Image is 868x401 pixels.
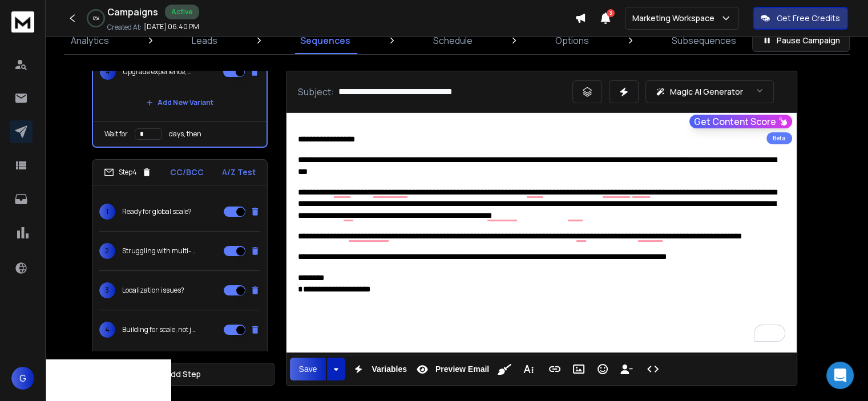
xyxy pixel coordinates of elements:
button: Insert Link (Ctrl+K) [544,358,566,380]
a: Schedule [426,27,479,54]
button: Insert Unsubscribe Link [616,358,637,380]
p: Get Free Credits [777,13,840,24]
a: Leads [185,27,224,54]
p: Sequences [300,34,350,47]
button: G [11,367,34,390]
div: Keywords by Traffic [126,67,192,75]
p: A/Z Test [222,167,256,178]
img: tab_domain_overview_orange.svg [31,66,40,75]
span: Variables [369,364,409,374]
p: Subsequences [672,34,736,47]
button: Code View [642,358,664,380]
button: Add New Variant [137,91,223,114]
button: Add Step [92,363,274,386]
p: Magic AI Generator [670,86,743,98]
button: Clean HTML [494,358,515,380]
p: 0 % [93,15,99,22]
p: Marketing Workspace [632,13,719,24]
h1: Campaigns [107,5,158,19]
p: Leads [192,34,217,47]
span: 4 [100,64,116,80]
p: days, then [169,129,201,139]
p: Localization issues? [122,286,184,295]
button: Magic AI Generator [645,80,774,103]
button: More Text [518,358,539,380]
div: To enrich screen reader interactions, please activate Accessibility in Grammarly extension settings [286,113,797,353]
a: Options [548,27,596,54]
div: Step 4 [104,167,152,177]
a: Sequences [293,27,357,54]
p: CC/BCC [170,167,204,178]
span: 3 [99,282,115,298]
div: v 4.0.25 [32,18,56,27]
div: Active [165,5,199,19]
span: Preview Email [433,364,491,374]
p: Ready for global scale? [122,207,192,216]
div: Domain Overview [43,67,102,75]
p: Building for scale, not just launch [122,325,195,334]
p: Subject: [298,85,334,99]
button: Preview Email [411,358,491,380]
span: 3 [607,9,615,17]
p: Analytics [71,34,109,47]
button: Insert Image (Ctrl+P) [568,358,590,380]
button: Variables [348,358,409,380]
div: Domain: [URL] [30,30,81,39]
img: logo_orange.svg [18,18,27,27]
button: Add New Variant [137,349,223,372]
p: Wait for [104,129,128,139]
a: Analytics [64,27,116,54]
img: tab_keywords_by_traffic_grey.svg [114,66,123,75]
button: Pause Campaign [752,29,850,52]
p: [DATE] 06:40 PM [144,22,199,31]
button: Emoticons [592,358,613,380]
p: Schedule [433,34,473,47]
span: 1 [99,204,115,220]
p: Created At: [107,23,142,32]
li: Step4CC/BCCA/Z Test1Ready for global scale?2Struggling with multi-region traffic?3Localization is... [92,159,268,379]
div: Beta [766,132,792,144]
a: Subsequences [665,27,743,54]
span: 4 [99,322,115,338]
img: website_grey.svg [18,30,27,39]
button: Get Free Credits [753,7,848,30]
button: Get Content Score [689,115,792,128]
p: Upgrade experience, unlock features [123,67,196,76]
p: Options [555,34,589,47]
img: logo [11,11,34,33]
span: 2 [99,243,115,259]
div: Open Intercom Messenger [826,362,854,389]
button: Save [290,358,326,380]
p: Struggling with multi-region traffic? [122,246,195,256]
